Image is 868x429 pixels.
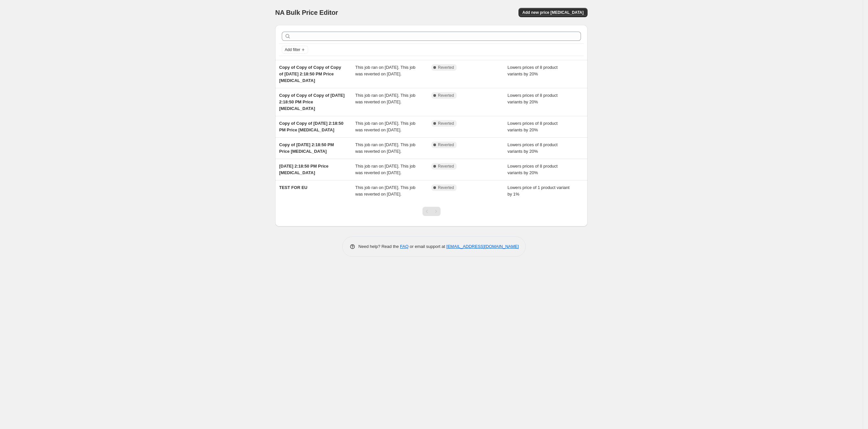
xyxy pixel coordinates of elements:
[422,207,441,216] nav: Pagination
[279,142,334,154] span: Copy of [DATE] 2:18:50 PM Price [MEDICAL_DATA]
[438,65,454,70] span: Reverted
[400,244,409,249] a: FAQ
[438,142,454,147] span: Reverted
[355,142,416,154] span: This job ran on [DATE]. This job was reverted on [DATE].
[438,93,454,98] span: Reverted
[438,164,454,169] span: Reverted
[279,65,341,83] span: Copy of Copy of Copy of Copy of [DATE] 2:18:50 PM Price [MEDICAL_DATA]
[355,164,416,175] span: This job ran on [DATE]. This job was reverted on [DATE].
[279,185,307,190] span: TEST FOR EU
[508,121,558,132] span: Lowers prices of 8 product variants by 20%
[446,244,519,249] a: [EMAIL_ADDRESS][DOMAIN_NAME]
[518,8,588,17] button: Add new price [MEDICAL_DATA]
[275,9,338,16] span: NA Bulk Price Editor
[279,93,345,111] span: Copy of Copy of Copy of [DATE] 2:18:50 PM Price [MEDICAL_DATA]
[355,93,416,104] span: This job ran on [DATE]. This job was reverted on [DATE].
[279,164,328,175] span: [DATE] 2:18:50 PM Price [MEDICAL_DATA]
[282,46,308,54] button: Add filter
[438,185,454,190] span: Reverted
[438,121,454,126] span: Reverted
[358,244,400,249] span: Need help? Read the
[508,65,558,76] span: Lowers prices of 8 product variants by 20%
[409,244,446,249] span: or email support at
[508,93,558,104] span: Lowers prices of 8 product variants by 20%
[285,47,300,52] span: Add filter
[522,10,584,15] span: Add new price [MEDICAL_DATA]
[508,164,558,175] span: Lowers prices of 8 product variants by 20%
[355,121,416,132] span: This job ran on [DATE]. This job was reverted on [DATE].
[508,185,570,197] span: Lowers price of 1 product variant by 1%
[508,142,558,154] span: Lowers prices of 8 product variants by 20%
[355,65,416,76] span: This job ran on [DATE]. This job was reverted on [DATE].
[279,121,344,132] span: Copy of Copy of [DATE] 2:18:50 PM Price [MEDICAL_DATA]
[355,185,416,197] span: This job ran on [DATE]. This job was reverted on [DATE].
